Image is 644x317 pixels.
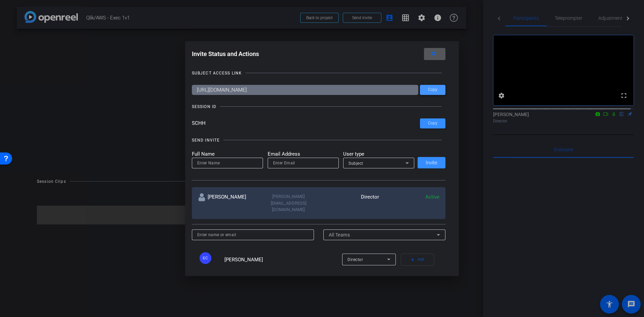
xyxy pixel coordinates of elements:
[347,257,363,262] span: Director
[429,50,438,58] mat-icon: close
[319,193,379,213] div: Director
[420,118,445,128] button: Copy
[198,193,258,213] div: [PERSON_NAME]
[192,137,446,144] openreel-title-line: SEND INVITE
[420,85,445,95] button: Copy
[192,150,263,158] mat-label: Full Name
[273,159,333,167] input: Enter Email
[258,193,319,213] div: [PERSON_NAME][EMAIL_ADDRESS][DOMAIN_NAME]
[192,103,446,110] openreel-title-line: SESSION ID
[268,150,339,158] mat-label: Email Address
[425,194,439,200] span: Active
[200,252,223,264] ngx-avatar: Elena Cullen
[192,70,242,76] div: SUBJECT ACCESS LINK
[343,150,414,158] mat-label: User type
[428,121,437,126] span: Copy
[192,48,446,60] div: Invite Status and Actions
[192,137,220,144] div: SEND INVITE
[192,103,216,110] div: SESSION ID
[348,161,363,166] span: Subject
[401,254,434,266] button: Add
[192,70,446,76] openreel-title-line: SUBJECT ACCESS LINK
[428,87,437,92] span: Copy
[197,159,258,167] input: Enter Name
[224,257,263,263] span: [PERSON_NAME]
[418,255,424,264] span: Add
[197,231,309,239] input: Enter name or email
[329,232,350,237] span: All Teams
[410,257,415,262] mat-icon: add
[200,252,211,264] div: EC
